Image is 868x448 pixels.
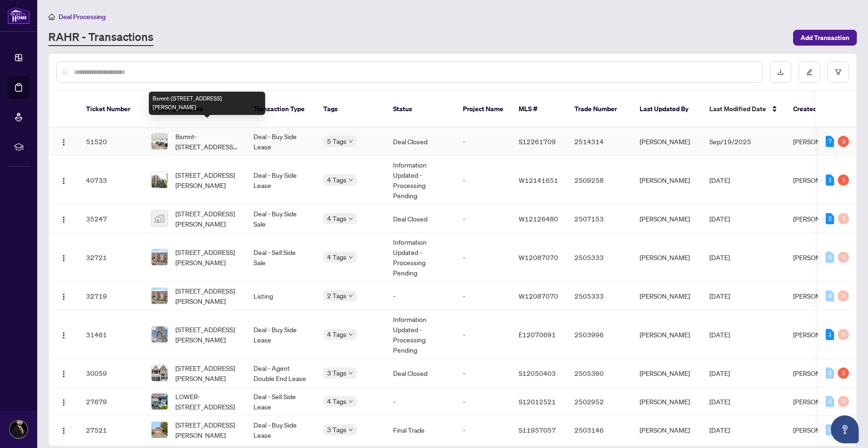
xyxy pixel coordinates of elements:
img: thumbnail-img [152,365,167,381]
span: [PERSON_NAME] [793,426,843,434]
td: - [455,127,511,156]
th: Trade Number [567,91,632,127]
div: 3 [838,136,849,147]
span: 3 Tags [327,368,347,378]
img: Logo [60,399,67,406]
button: Logo [56,288,71,303]
img: Logo [60,177,67,185]
td: 2505360 [567,359,632,388]
span: LOWER-[STREET_ADDRESS] [175,391,239,412]
div: 0 [826,252,834,263]
span: W12141651 [519,176,558,184]
th: Tags [316,91,386,127]
td: 27521 [79,416,144,444]
td: 2503996 [567,310,632,359]
th: Status [386,91,455,127]
div: Bsmnt-[STREET_ADDRESS][PERSON_NAME] [149,92,265,115]
td: [PERSON_NAME] [632,233,702,282]
th: Last Modified Date [702,91,786,127]
span: W12126480 [519,214,558,223]
img: Logo [60,332,67,339]
td: Information Updated - Processing Pending [386,310,455,359]
img: thumbnail-img [152,422,167,438]
span: Deal Processing [59,13,106,21]
div: 0 [838,213,849,224]
span: [PERSON_NAME] [793,253,843,261]
td: 31461 [79,310,144,359]
span: down [348,255,353,260]
div: 1 [826,329,834,340]
span: 5 Tags [327,136,347,147]
th: Project Name [455,91,511,127]
td: - [455,388,511,416]
td: - [386,282,455,310]
div: 0 [838,396,849,407]
td: 2503146 [567,416,632,444]
button: Add Transaction [793,30,857,46]
span: edit [806,69,813,75]
button: edit [799,61,820,83]
td: Deal - Buy Side Lease [246,156,316,205]
span: [STREET_ADDRESS][PERSON_NAME] [175,247,239,267]
button: Logo [56,173,71,187]
td: - [455,416,511,444]
td: [PERSON_NAME] [632,416,702,444]
th: Property Address [144,91,246,127]
td: 32719 [79,282,144,310]
span: down [348,371,353,375]
span: W12087070 [519,292,558,300]
div: 0 [826,396,834,407]
th: Created By [786,91,841,127]
td: Final Trade [386,416,455,444]
span: Add Transaction [801,30,849,45]
div: 2 [826,213,834,224]
div: 7 [826,136,834,147]
td: - [455,233,511,282]
img: Logo [60,139,67,146]
td: [PERSON_NAME] [632,127,702,156]
span: [DATE] [709,253,730,261]
div: 0 [826,424,834,435]
span: W12087070 [519,253,558,261]
button: Logo [56,422,71,437]
span: down [348,399,353,404]
a: RAHR - Transactions [48,29,154,46]
td: - [455,310,511,359]
span: down [348,178,353,182]
td: [PERSON_NAME] [632,388,702,416]
span: [STREET_ADDRESS][PERSON_NAME] [175,286,239,306]
img: Logo [60,370,67,378]
img: Logo [60,293,67,301]
span: down [348,428,353,432]
span: S12012521 [519,397,556,406]
span: [DATE] [709,426,730,434]
span: [PERSON_NAME] [793,397,843,406]
td: 2505333 [567,233,632,282]
th: Last Updated By [632,91,702,127]
img: thumbnail-img [152,327,167,342]
button: Logo [56,394,71,409]
td: Deal Closed [386,205,455,233]
span: [PERSON_NAME] [793,330,843,339]
td: Information Updated - Processing Pending [386,156,455,205]
td: Deal - Buy Side Lease [246,127,316,156]
span: [STREET_ADDRESS][PERSON_NAME] [175,324,239,345]
img: thumbnail-img [152,288,167,304]
td: Deal - Buy Side Sale [246,205,316,233]
div: 0 [838,329,849,340]
td: Information Updated - Processing Pending [386,233,455,282]
td: 51520 [79,127,144,156]
div: 1 [826,174,834,186]
td: [PERSON_NAME] [632,205,702,233]
img: Logo [60,254,67,262]
span: [PERSON_NAME] [793,137,843,146]
td: 2505333 [567,282,632,310]
td: Deal Closed [386,127,455,156]
span: 4 Tags [327,213,347,224]
span: S11957057 [519,426,556,434]
span: down [348,139,353,144]
span: down [348,332,353,337]
img: thumbnail-img [152,394,167,409]
th: Transaction Type [246,91,316,127]
button: Logo [56,327,71,342]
